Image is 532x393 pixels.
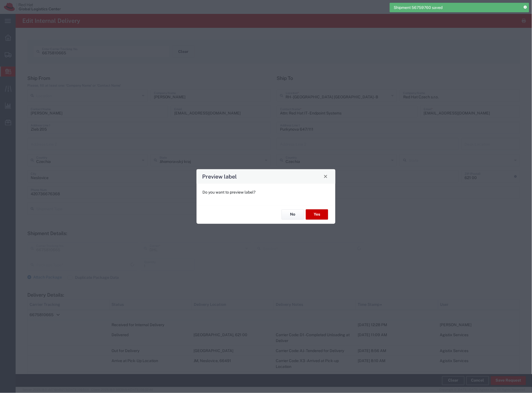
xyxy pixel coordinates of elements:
[394,5,443,11] span: Shipment 56759760 saved
[322,172,330,180] button: Close
[282,209,304,220] button: No
[306,209,328,220] button: Yes
[202,172,237,180] h4: Preview label
[202,189,330,195] p: Do you want to preview label?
